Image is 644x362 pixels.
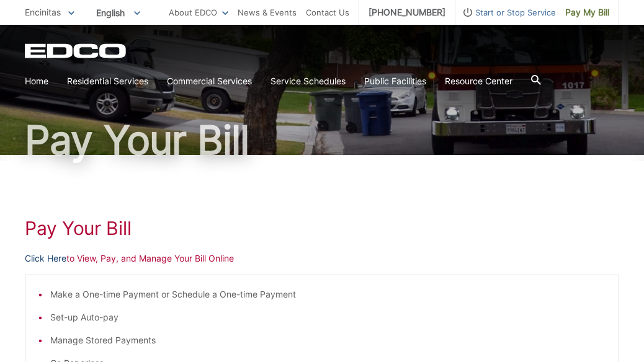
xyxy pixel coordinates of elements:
[25,217,619,239] h1: Pay Your Bill
[87,2,150,23] span: English
[306,6,349,19] a: Contact Us
[25,7,61,17] span: Encinitas
[25,74,48,88] a: Home
[25,120,619,160] h1: Pay Your Bill
[67,74,148,88] a: Residential Services
[50,333,606,347] li: Manage Stored Payments
[50,311,606,324] li: Set-up Auto-pay
[25,43,128,58] a: EDCD logo. Return to the homepage.
[25,252,619,265] p: to View, Pay, and Manage Your Bill Online
[169,6,228,19] a: About EDCO
[167,74,252,88] a: Commercial Services
[25,252,66,265] a: Click Here
[445,74,512,88] a: Resource Center
[565,6,609,19] span: Pay My Bill
[364,74,426,88] a: Public Facilities
[50,288,606,301] li: Make a One-time Payment or Schedule a One-time Payment
[238,6,297,19] a: News & Events
[271,74,346,88] a: Service Schedules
